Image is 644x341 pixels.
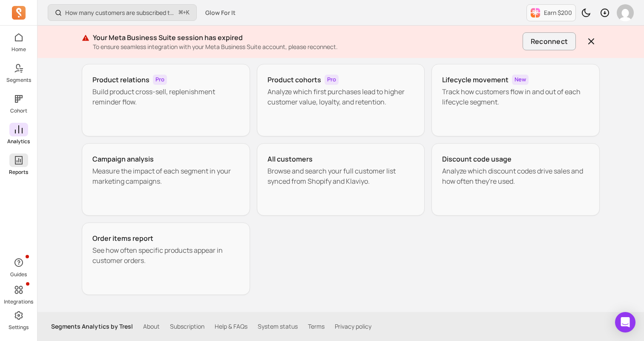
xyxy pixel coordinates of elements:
[205,9,236,17] span: Glow For It
[308,322,325,331] a: Terms
[51,322,133,331] p: Segments Analytics by Tresl
[9,254,28,280] button: Guides
[153,75,167,85] span: Pro
[442,166,589,186] p: Analyze which discount codes drive sales and how often they're used.
[179,8,190,17] span: +
[48,4,197,21] button: How many customers are subscribed to my email list?⌘+K
[92,245,239,266] p: See how often specific products appear in customer orders.
[267,75,321,85] h3: Product cohorts
[92,166,239,186] p: Measure the impact of each segment in your marketing campaigns.
[82,143,250,216] a: Campaign analysisMeasure the impact of each segment in your marketing campaigns.
[65,9,175,17] p: How many customers are subscribed to my email list?
[258,322,298,331] a: System status
[92,75,149,85] h3: Product relations
[4,298,33,305] p: Integrations
[431,64,600,136] a: Lifecycle movementNewTrack how customers flow in and out of each lifecycle segment.
[7,138,30,145] p: Analytics
[178,8,183,18] kbd: ⌘
[82,223,250,295] a: Order items reportSee how often specific products appear in customer orders.
[257,64,425,136] a: Product cohortsProAnalyze which first purchases lead to higher customer value, loyalty, and reten...
[512,75,529,85] span: New
[267,87,414,107] p: Analyze which first purchases lead to higher customer value, loyalty, and retention.
[92,87,239,107] p: Build product cross-sell, replenishment reminder flow.
[92,154,154,164] h3: Campaign analysis
[267,154,313,164] h3: All customers
[526,4,576,21] button: Earn $200
[92,233,153,243] h3: Order items report
[442,154,512,164] h3: Discount code usage
[93,43,519,51] p: To ensure seamless integration with your Meta Business Suite account, please reconnect.
[215,322,247,331] a: Help & FAQs
[615,312,635,332] div: Open Intercom Messenger
[10,271,27,278] p: Guides
[431,143,600,216] a: Discount code usageAnalyze which discount codes drive sales and how often they're used.
[442,87,589,107] p: Track how customers flow in and out of each lifecycle segment.
[11,46,26,53] p: Home
[325,75,339,85] span: Pro
[82,64,250,136] a: Product relationsProBuild product cross-sell, replenishment reminder flow.
[578,4,595,21] button: Toggle dark mode
[93,32,519,43] p: Your Meta Business Suite session has expired
[9,324,29,331] p: Settings
[544,9,572,17] p: Earn $200
[9,169,28,176] p: Reports
[200,5,241,20] button: Glow For It
[257,143,425,216] a: All customersBrowse and search your full customer list synced from Shopify and Klaviyo.
[523,32,576,50] button: Reconnect
[143,322,160,331] a: About
[10,107,27,114] p: Cohort
[170,322,204,331] a: Subscription
[186,9,190,16] kbd: K
[442,75,509,85] h3: Lifecycle movement
[617,4,634,21] img: avatar
[6,77,31,84] p: Segments
[335,322,371,331] a: Privacy policy
[267,166,414,186] p: Browse and search your full customer list synced from Shopify and Klaviyo.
